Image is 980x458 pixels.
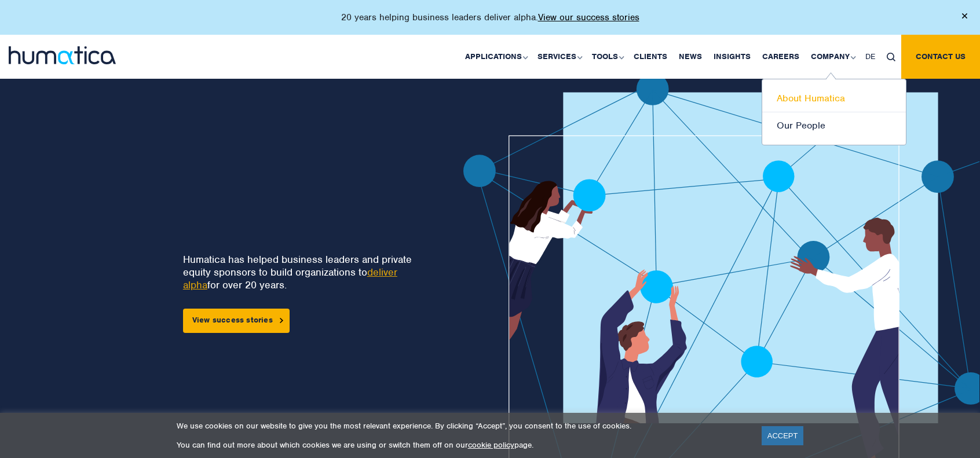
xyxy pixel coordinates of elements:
a: Services [532,35,586,79]
p: We use cookies on our website to give you the most relevant experience. By clicking “Accept”, you... [177,421,747,431]
a: Our People [762,112,906,139]
a: Careers [756,35,805,79]
a: About Humatica [762,85,906,112]
img: logo [9,46,116,64]
a: Contact us [901,35,980,79]
a: ACCEPT [762,426,804,445]
p: 20 years helping business leaders deliver alpha. [341,12,639,23]
img: search_icon [887,53,895,61]
img: arrowicon [280,318,283,323]
a: Company [805,35,860,79]
a: Insights [708,35,756,79]
a: Applications [459,35,532,79]
a: deliver alpha [183,266,397,291]
a: Clients [628,35,673,79]
a: News [673,35,708,79]
a: View our success stories [538,12,639,23]
p: Humatica has helped business leaders and private equity sponsors to build organizations to for ov... [183,253,420,291]
span: DE [865,52,875,61]
a: Tools [586,35,628,79]
a: DE [860,35,881,79]
p: You can find out more about which cookies we are using or switch them off on our page. [177,440,747,450]
a: View success stories [183,309,290,333]
a: cookie policy [468,440,514,450]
